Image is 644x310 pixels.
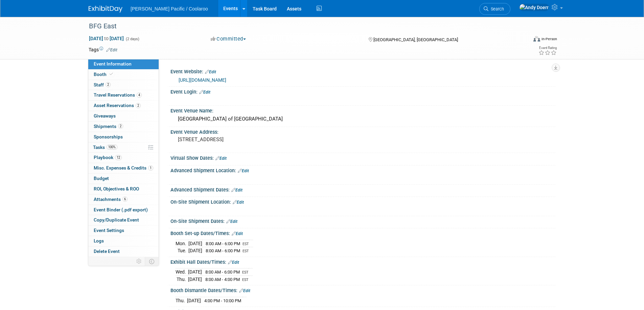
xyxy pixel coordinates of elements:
a: Budget [88,174,159,184]
span: 8:00 AM - 6:00 PM [206,248,240,253]
span: Tasks [93,145,117,150]
span: 6 [122,197,128,202]
span: Delete Event [94,249,120,254]
span: Search [488,6,504,11]
span: Event Settings [94,228,124,233]
span: (2 days) [125,37,139,41]
a: Edit [199,90,210,95]
td: Toggle Event Tabs [145,257,159,266]
div: In-Person [541,36,557,42]
span: EST [243,249,249,253]
span: Playbook [94,155,122,160]
span: Attachments [94,197,128,202]
a: [URL][DOMAIN_NAME] [179,77,226,83]
i: Booth reservation complete [110,72,113,76]
span: Event Information [94,61,132,67]
a: Copy/Duplicate Event [88,215,159,225]
span: 2 [106,82,111,87]
span: ROI, Objectives & ROO [94,186,139,191]
a: ROI, Objectives & ROO [88,184,159,194]
div: Booth Set-up Dates/Times: [170,228,555,237]
span: Travel Reservations [94,92,142,98]
a: Event Settings [88,226,159,236]
img: Andy Doerr [519,4,549,11]
a: Edit [233,200,244,205]
td: [DATE] [188,247,202,254]
td: Personalize Event Tab Strip [133,257,145,266]
td: Tags [89,46,117,53]
div: [GEOGRAPHIC_DATA] of [GEOGRAPHIC_DATA] [176,114,550,124]
div: Event Rating [538,46,557,50]
span: EST [243,242,249,246]
a: Travel Reservations4 [88,90,159,100]
span: 1 [148,165,153,171]
td: Tue. [176,247,188,254]
span: Sponsorships [94,134,123,139]
a: Event Information [88,59,159,69]
span: EST [242,278,249,282]
a: Edit [226,219,237,224]
span: Logs [94,238,104,243]
a: Booth [88,70,159,80]
img: ExhibitDay [89,6,122,12]
div: Event Format [487,35,557,45]
a: Event Binder (.pdf export) [88,205,159,215]
span: to [103,36,110,41]
span: [DATE] [DATE] [89,35,124,42]
a: Edit [231,188,243,192]
div: Exhibit Hall Dates/Times: [170,257,555,266]
div: BFG East [87,20,517,32]
div: Event Login: [170,87,555,96]
span: 8:00 AM - 6:00 PM [205,269,240,275]
span: Staff [94,82,111,87]
div: On-Site Shipment Location: [170,197,555,206]
td: Wed. [176,268,188,276]
a: Delete Event [88,247,159,257]
a: Edit [106,48,117,52]
a: Shipments2 [88,122,159,132]
span: Booth [94,72,114,77]
a: Misc. Expenses & Credits1 [88,163,159,173]
a: Sponsorships [88,132,159,142]
a: Edit [228,260,239,265]
span: 8:00 AM - 6:00 PM [206,241,240,246]
span: Misc. Expenses & Credits [94,165,153,171]
div: Advanced Shipment Location: [170,165,555,174]
pre: [STREET_ADDRESS] [178,136,323,143]
img: Format-Inperson.png [533,36,540,42]
a: Edit [239,288,250,293]
td: [DATE] [188,268,202,276]
div: Event Venue Address: [170,127,555,135]
a: Playbook12 [88,153,159,163]
span: Shipments [94,124,123,129]
button: Committed [208,35,249,43]
div: Advanced Shipment Dates: [170,185,555,193]
span: Copy/Duplicate Event [94,217,139,223]
a: Staff2 [88,80,159,90]
a: Logs [88,236,159,246]
span: Giveaways [94,113,116,119]
span: 2 [136,103,141,108]
a: Attachments6 [88,195,159,205]
span: 2 [118,124,123,129]
span: [PERSON_NAME] Pacific / Coolaroo [131,6,208,11]
div: Event Website: [170,67,555,75]
a: Search [479,3,510,15]
a: Tasks100% [88,143,159,153]
td: [DATE] [187,297,201,304]
span: EST [242,270,249,275]
td: [DATE] [188,240,202,247]
span: Event Binder (.pdf export) [94,207,148,212]
a: Edit [238,169,249,173]
div: Virtual Show Dates: [170,153,555,162]
span: Budget [94,176,109,181]
td: Mon. [176,240,188,247]
a: Giveaways [88,111,159,121]
span: 4:00 PM - 10:00 PM [204,298,241,303]
span: 100% [107,145,117,150]
a: Edit [205,70,216,74]
a: Asset Reservations2 [88,101,159,111]
span: 12 [115,155,122,160]
td: Thu. [176,276,188,283]
a: Edit [232,231,243,236]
